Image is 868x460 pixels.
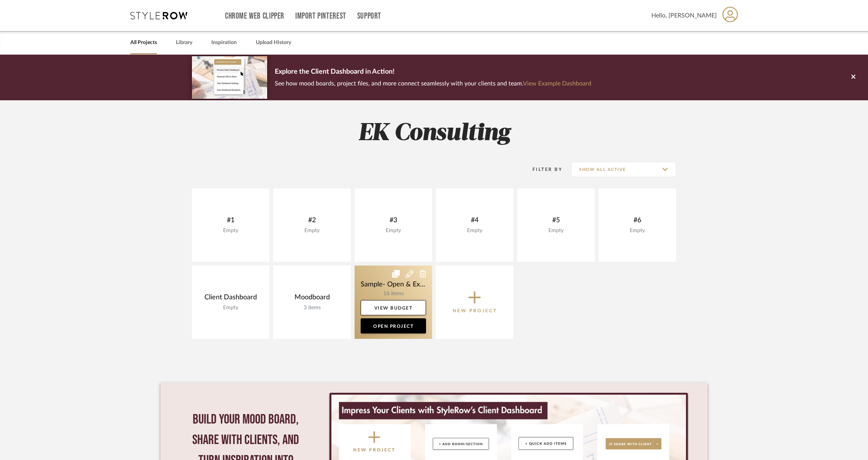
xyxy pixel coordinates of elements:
div: #1 [198,216,263,228]
div: #5 [523,216,589,228]
div: Empty [361,228,426,234]
p: See how mood boards, project files, and more connect seamlessly with your clients and team. [275,78,591,89]
div: Client Dashboard [198,293,263,305]
div: Empty [198,228,263,234]
div: #3 [361,216,426,228]
div: Empty [442,228,507,234]
a: Open Project [361,318,426,334]
a: View Budget [361,300,426,315]
div: #4 [442,216,507,228]
a: All Projects [130,38,157,48]
div: 3 items [279,305,345,311]
div: Filter By [523,166,562,173]
div: Empty [198,305,263,311]
p: Explore the Client Dashboard in Action! [275,66,591,78]
a: View Example Dashboard [523,81,591,87]
a: Upload History [256,38,291,48]
div: Empty [523,228,589,234]
a: Import Pinterest [295,13,346,19]
a: Support [357,13,381,19]
div: Moodboard [279,293,345,305]
div: #6 [605,216,670,228]
p: New Project [453,307,497,315]
a: Chrome Web Clipper [225,13,284,19]
a: Inspiration [211,38,237,48]
div: Empty [605,228,670,234]
a: Library [176,38,192,48]
span: Hello, [PERSON_NAME] [651,11,717,20]
button: New Project [436,266,513,339]
img: d5d033c5-7b12-40c2-a960-1ecee1989c38.png [192,56,267,98]
div: #2 [279,216,345,228]
div: Empty [279,228,345,234]
h2: EK Consulting [160,119,708,148]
